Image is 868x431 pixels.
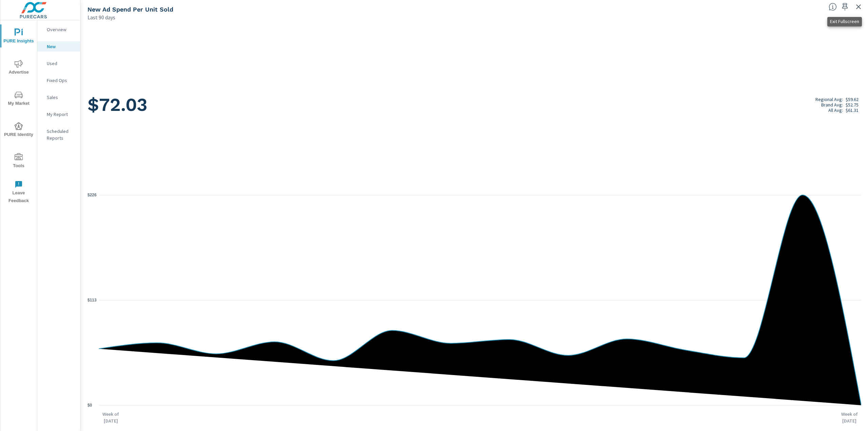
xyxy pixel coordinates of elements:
text: $113 [87,298,97,302]
p: My Report [47,111,75,118]
text: $0 [87,403,92,408]
p: Week of [DATE] [837,411,861,424]
div: Fixed Ops [37,75,80,85]
p: $59.62 [846,97,859,102]
div: Used [37,58,80,68]
span: Tools [2,153,35,170]
p: Used [47,60,75,67]
p: Fixed Ops [47,77,75,84]
p: Brand Avg: [821,102,843,107]
h1: $72.03 [87,93,861,116]
p: $52.75 [846,102,859,107]
div: Sales [37,92,80,102]
p: All Avg: [828,107,843,113]
div: Scheduled Reports [37,126,80,143]
p: Regional Avg: [815,97,843,102]
p: Overview [47,26,75,33]
span: Save this to your personalized report [840,1,850,12]
p: New [47,43,75,50]
p: Last 90 days [87,13,115,21]
span: Average cost of advertising per each vehicle sold at the dealer over the selected date range. The... [829,3,837,11]
div: nav menu [0,20,37,208]
text: $226 [87,193,97,198]
p: $61.31 [846,107,859,113]
p: Week of [DATE] [99,411,123,424]
span: PURE Identity [2,122,35,139]
p: Scheduled Reports [47,128,75,141]
div: New [37,41,80,52]
span: PURE Insights [2,28,35,45]
span: Advertise [2,60,35,76]
p: Sales [47,94,75,101]
span: My Market [2,91,35,107]
h5: New Ad Spend Per Unit Sold [87,6,173,13]
div: My Report [37,109,80,119]
div: Overview [37,24,80,35]
span: Leave Feedback [2,180,35,205]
